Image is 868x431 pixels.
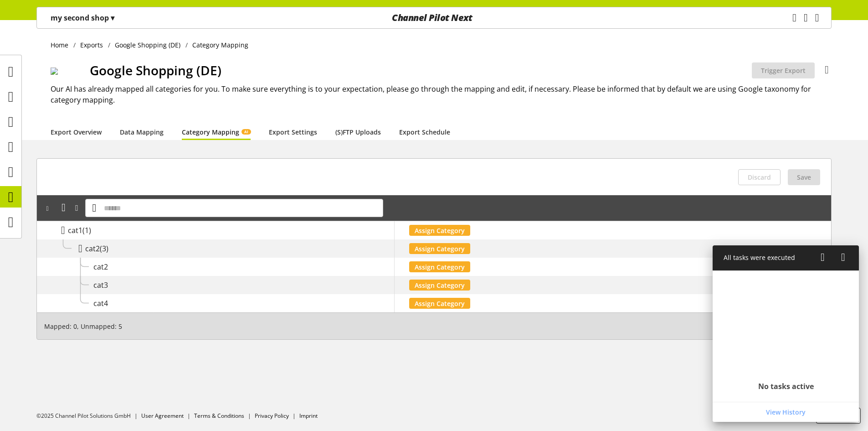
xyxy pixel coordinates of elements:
[36,412,141,420] li: ©2025 Channel Pilot Solutions GmbH
[68,225,394,236] div: cat1
[76,40,108,50] a: Exports
[80,40,103,50] span: Exports
[85,243,394,254] div: cat1 › cat2
[100,244,108,254] span: (3)
[82,225,91,235] span: (1)
[409,261,470,272] button: Assign Category
[409,280,470,291] button: Assign Category
[409,225,470,236] button: Assign Category
[766,407,806,417] span: View History
[335,127,381,137] a: (S)FTP Uploads
[255,412,289,420] a: Privacy Policy
[51,12,114,23] p: my second shop
[120,127,164,137] a: Data Mapping
[269,127,317,137] a: Export Settings
[738,169,781,185] button: Discard
[415,244,465,254] span: Assign Category
[68,225,82,235] span: cat1
[111,13,114,23] span: ▾
[51,83,832,105] h2: Our AI has already mapped all categories for you. To make sure everything is to your expectation,...
[415,226,465,235] span: Assign Category
[797,172,811,182] span: Save
[51,127,102,137] a: Export Overview
[399,127,450,137] a: Export Schedule
[788,169,820,185] button: Save
[51,66,82,75] img: logo
[752,62,815,78] button: Trigger Export
[415,299,465,308] span: Assign Category
[51,40,73,50] a: Home
[748,172,771,182] span: Discard
[409,243,470,254] button: Assign Category
[93,298,394,309] div: cat1 › cat2 › cat4
[93,262,108,272] span: cat2
[758,382,814,391] h2: No tasks active
[51,40,68,50] span: Home
[194,412,244,420] a: Terms & Conditions
[714,404,857,420] a: View History
[415,262,465,272] span: Assign Category
[90,61,752,80] h1: Google Shopping (DE)
[409,298,470,309] button: Assign Category
[36,7,832,29] nav: main navigation
[141,412,184,420] a: User Agreement
[93,298,108,308] span: cat4
[93,280,108,290] span: cat3
[761,66,806,75] span: Trigger Export
[415,280,465,290] span: Assign Category
[182,127,251,137] a: Category MappingAI
[724,253,795,262] span: All tasks were executed
[244,129,248,135] span: AI
[93,261,394,272] div: cat1 › cat2 › cat2
[93,280,394,291] div: cat1 › cat2 › cat3
[85,244,100,254] span: cat2
[36,312,832,340] div: Mapped: 0, Unmapped: 5
[299,412,318,420] a: Imprint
